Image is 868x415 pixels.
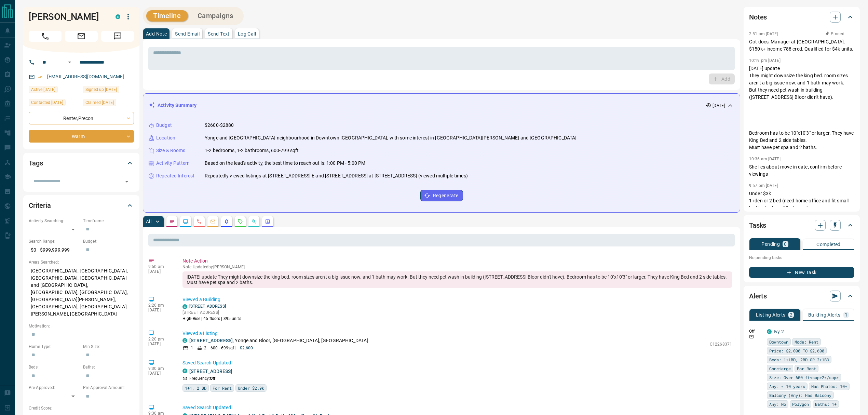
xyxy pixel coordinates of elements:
p: No pending tasks [749,253,854,263]
div: Activity Summary[DATE] [149,99,734,112]
p: [GEOGRAPHIC_DATA], [GEOGRAPHIC_DATA], [GEOGRAPHIC_DATA], [GEOGRAPHIC_DATA] and [GEOGRAPHIC_DATA],... [29,265,134,320]
p: 9:50 am [148,264,172,269]
p: Activity Summary [158,102,196,109]
p: Based on the lead's activity, the best time to reach out is: 1:00 PM - 5:00 PM [205,160,365,167]
a: [EMAIL_ADDRESS][DOMAIN_NAME] [47,74,124,79]
h2: Alerts [749,291,767,302]
p: Repeated Interest [156,172,194,179]
span: Active [DATE] [31,86,55,93]
svg: Emails [210,219,216,224]
div: Warm [29,130,134,143]
p: Frequency: [189,375,215,381]
div: Mon May 26 2025 [29,99,80,108]
p: Viewed a Building [182,296,732,303]
span: Claimed [DATE] [85,99,114,106]
span: Downtown [769,338,788,345]
p: Pre-Approval Amount: [83,385,134,391]
button: Campaigns [191,10,240,22]
span: Concierge [769,365,791,372]
p: Search Range: [29,238,80,244]
svg: Notes [169,219,175,224]
div: condos.ca [182,338,187,343]
a: [STREET_ADDRESS] [189,304,226,309]
div: Fri Apr 07 2023 [83,86,134,95]
div: Renter , Precon [29,112,134,124]
button: Regenerate [420,190,463,201]
span: Any: < 10 years [769,383,805,390]
span: For Rent [213,385,232,391]
p: Size & Rooms [156,147,186,154]
p: Saved Search Updated [182,404,732,411]
p: Areas Searched: [29,259,134,265]
span: Baths: 1+ [815,401,837,407]
h2: Tasks [749,220,766,231]
p: Got docs, Manager at [GEOGRAPHIC_DATA]. $150k+ income 788 cred. Qualified for $4k units. [749,38,854,53]
span: Has Photos: 10+ [811,383,847,390]
p: Timeframe: [83,218,134,224]
div: Criteria [29,197,134,214]
span: Price: $2,000 TO $2,600 [769,347,824,354]
p: 9:57 pm [DATE] [749,183,778,188]
h1: [PERSON_NAME] [29,11,105,22]
h2: Notes [749,12,767,23]
p: Send Text [208,31,230,36]
span: Any: No [769,401,786,407]
div: [DATE] update They might downsize the king bed. room sizes aren't a big issue now. and 1 bath may... [182,271,732,288]
p: 2 [204,345,206,351]
p: Credit Score: [29,405,134,411]
span: Signed up [DATE] [85,86,117,93]
p: Completed [816,242,841,247]
p: She lies about move in date, confirm before viewings [749,163,854,178]
h2: Criteria [29,200,51,211]
p: Note Action [182,257,732,265]
span: For Rent [797,365,816,372]
p: Actively Searching: [29,218,80,224]
p: 10:36 am [DATE] [749,157,781,161]
span: Message [101,31,134,42]
span: Under $2.9k [238,385,264,391]
p: Repeatedly viewed listings at [STREET_ADDRESS] E and [STREET_ADDRESS] at [STREET_ADDRESS] (viewed... [205,172,468,179]
span: Polygon [792,401,809,407]
p: 2 [790,312,792,317]
p: C12268371 [710,341,732,347]
p: Beds: [29,364,80,370]
span: Beds: 1+1BD, 2BD OR 2+1BD [769,356,829,363]
p: [DATE] [148,342,172,346]
p: , Yonge and Bloor, [GEOGRAPHIC_DATA], [GEOGRAPHIC_DATA] [189,337,368,344]
div: condos.ca [182,369,187,373]
svg: Requests [238,219,243,224]
div: Notes [749,9,854,25]
p: Note Updated by [PERSON_NAME] [182,265,732,269]
p: Off [749,328,763,334]
p: Activity Pattern [156,160,190,167]
div: condos.ca [767,329,772,334]
p: 1-2 bedrooms, 1-2 bathrooms, 600-799 sqft [205,147,299,154]
p: Pre-Approved: [29,385,80,391]
div: Sun Oct 05 2025 [29,86,80,95]
p: [DATE] [713,103,725,109]
svg: Listing Alerts [224,219,229,224]
p: [DATE] [148,308,172,312]
svg: Lead Browsing Activity [183,219,188,224]
p: [DATE] update They might downsize the king bed. room sizes aren't a big issue now. and 1 bath may... [749,65,854,151]
button: New Task [749,267,854,278]
p: Building Alerts [808,312,841,317]
div: condos.ca [116,14,120,19]
span: 1+1, 2 BD [185,385,206,391]
strong: Off [210,376,215,381]
button: Open [122,177,132,186]
p: Send Email [175,31,200,36]
p: 2:20 pm [148,337,172,342]
p: Viewed a Listing [182,330,732,337]
p: Saved Search Updated [182,359,732,366]
p: All [146,219,151,224]
a: [STREET_ADDRESS] [189,369,232,374]
p: Budget: [83,238,134,244]
p: 0 [784,242,787,246]
p: [DATE] [148,269,172,274]
p: Listing Alerts [756,312,786,317]
p: 9:30 am [148,366,172,371]
button: Pinned [825,31,845,37]
p: Log Call [238,31,256,36]
p: 1 [191,345,193,351]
